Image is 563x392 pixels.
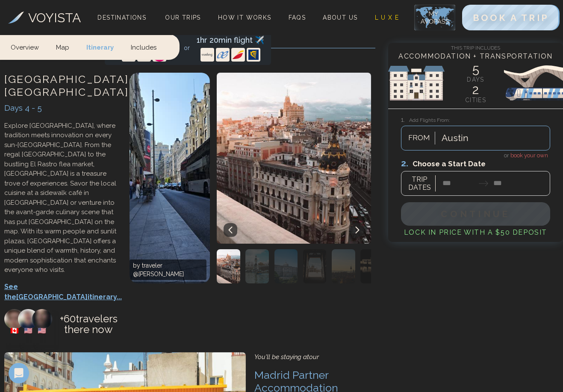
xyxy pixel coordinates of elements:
img: Traveler Profile Picture [4,309,24,329]
img: European Sights [388,57,563,109]
h4: This Trip Includes [388,43,563,51]
img: Accommodation photo [332,249,355,283]
img: Traveler Profile Picture [32,309,52,329]
h3: Add Flights From: [401,115,550,125]
img: Accommodation photo [360,249,383,283]
div: Open Intercom Messenger [9,363,29,383]
h2: + 60 travelers there now [52,309,121,343]
h3: VOYISTA [28,8,81,27]
a: BOOK A TRIP [462,15,560,23]
h1: 🇺🇸 [32,326,52,336]
span: About Us [323,14,357,21]
h4: Accommodation + Transportation [388,51,563,62]
h1: 🇨🇦 [4,326,24,336]
span: FAQs [289,14,306,21]
span: FROM [404,133,435,144]
img: Accommodation photo [245,249,268,283]
img: Voyista Logo [8,12,24,24]
div: Days 4 - 5 [4,102,121,114]
span: Destinations [94,11,150,36]
h1: 🇺🇸 [18,326,38,336]
span: 1. [401,116,409,124]
a: Map [47,34,78,59]
a: L U X E [371,12,403,24]
a: Overview [11,34,47,59]
div: You'll be staying at our [254,352,371,362]
img: Accommodation photo [217,249,240,283]
a: FAQs [285,12,310,24]
span: How It Works [218,14,271,21]
h3: [GEOGRAPHIC_DATA] , [GEOGRAPHIC_DATA] [4,73,121,98]
a: Our Trips [162,12,204,24]
span: Continue [441,209,510,219]
img: My Account [414,5,455,30]
button: BOOK A TRIP [462,5,560,30]
p: Explore [GEOGRAPHIC_DATA], where tradition meets innovation on every sun-[GEOGRAPHIC_DATA]. From ... [4,121,121,275]
a: How It Works [215,12,275,24]
span: BOOK A TRIP [473,12,549,23]
p: See the [GEOGRAPHIC_DATA] itinerary... [4,282,121,302]
a: VOYISTA [8,8,81,27]
img: City of Madrid [210,73,371,244]
a: Itinerary [78,34,122,59]
span: Our Trips [165,14,201,21]
button: Continue [401,202,550,226]
span: L U X E [375,14,399,21]
h4: or [401,150,550,160]
span: book your own [510,152,548,159]
a: About Us [319,12,361,24]
div: by traveler @ [PERSON_NAME] [130,259,206,280]
img: Traveler Profile Picture [18,309,38,329]
img: Accommodation photo [303,249,326,283]
h4: Lock in Price with a $50 deposit [401,227,550,238]
img: Accommodation photo [274,249,298,283]
a: Includes [122,34,165,59]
